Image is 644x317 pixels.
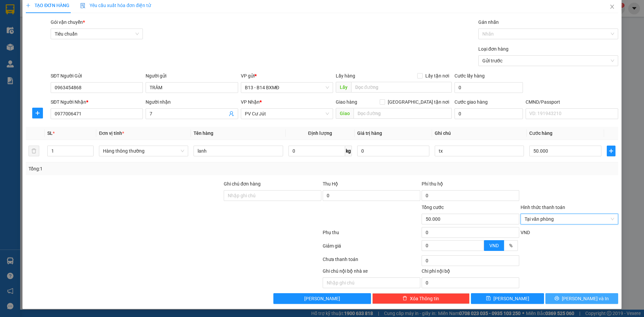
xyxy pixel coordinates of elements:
span: [PERSON_NAME] và In [562,295,609,302]
div: Người gửi [146,72,238,80]
span: VP Nhận [241,99,260,105]
div: Giảm giá [322,242,421,254]
span: [PERSON_NAME] [493,295,529,302]
span: Lấy [336,82,351,93]
input: Ghi chú đơn hàng [224,190,321,201]
span: Tiêu chuẩn [55,29,139,39]
div: Tổng: 1 [29,165,249,172]
button: deleteXóa Thông tin [372,293,470,304]
span: user-add [229,111,234,116]
span: VND [489,243,499,248]
span: printer [554,296,559,301]
span: Cước hàng [529,130,552,136]
span: Xóa Thông tin [410,295,439,302]
span: Tên hàng [194,130,213,136]
span: Giá trị hàng [357,130,382,136]
button: [PERSON_NAME] [273,293,371,304]
span: plus [607,148,615,154]
span: close [609,4,615,9]
span: Tại văn phòng [525,214,614,224]
button: delete [29,146,39,156]
div: Ghi chú nội bộ nhà xe [323,267,420,277]
span: % [509,243,513,248]
span: Thu Hộ [323,181,338,187]
span: Gửi trước [482,56,614,66]
input: Nhập ghi chú [323,277,420,288]
label: Cước giao hàng [454,99,488,105]
div: Chi phí nội bộ [422,267,519,277]
span: Hàng thông thường [103,146,184,156]
span: B13 - B14 BXMĐ [245,83,329,93]
div: Chưa thanh toán [322,256,421,267]
input: Ghi Chú [435,146,524,156]
label: Cước lấy hàng [454,73,485,78]
label: Hình thức thanh toán [521,205,565,210]
span: Lấy hàng [336,73,355,78]
input: Cước giao hàng [454,108,523,119]
button: printer[PERSON_NAME] và In [545,293,618,304]
span: SL [47,130,53,136]
span: Giao hàng [336,99,357,105]
div: CMND/Passport [526,98,618,106]
span: Lấy tận nơi [423,72,452,80]
span: VND [521,230,530,235]
label: Gán nhãn [478,19,499,25]
span: TẠO ĐƠN HÀNG [26,3,69,8]
span: Gói vận chuyển [51,19,85,25]
input: Dọc đường [351,82,452,93]
span: Đơn vị tính [99,130,124,136]
button: plus [32,108,43,118]
th: Ghi chú [432,127,527,140]
div: SĐT Người Nhận [51,98,143,106]
button: plus [607,146,615,156]
span: plus [26,3,31,8]
input: Cước lấy hàng [454,82,523,93]
span: Giao [336,108,354,119]
span: kg [345,146,352,156]
input: VD: Bàn, Ghế [194,146,283,156]
span: Định lượng [308,130,332,136]
div: VP gửi [241,72,333,80]
span: Tổng cước [422,205,444,210]
span: Yêu cầu xuất hóa đơn điện tử [80,3,151,8]
span: [PERSON_NAME] [304,295,340,302]
span: delete [402,296,407,301]
span: save [486,296,491,301]
div: Phụ thu [322,229,421,241]
span: [GEOGRAPHIC_DATA] tận nơi [385,98,452,106]
span: PV Cư Jút [245,109,329,119]
button: save[PERSON_NAME] [471,293,544,304]
label: Loại đơn hàng [478,46,508,52]
img: icon [80,3,86,8]
span: plus [33,110,43,116]
input: 0 [357,146,429,156]
label: Ghi chú đơn hàng [224,181,261,187]
div: SĐT Người Gửi [51,72,143,80]
div: Phí thu hộ [422,180,519,190]
input: Dọc đường [354,108,452,119]
div: Người nhận [146,98,238,106]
